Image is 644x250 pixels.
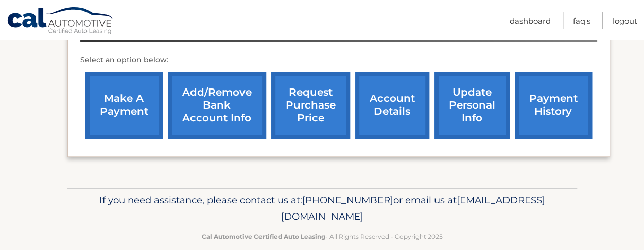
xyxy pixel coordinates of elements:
[85,72,163,139] a: make a payment
[434,72,510,139] a: update personal info
[515,72,592,139] a: payment history
[80,54,597,66] p: Select an option below:
[510,12,551,29] a: Dashboard
[355,72,429,139] a: account details
[302,194,393,206] span: [PHONE_NUMBER]
[168,72,266,139] a: Add/Remove bank account info
[74,231,570,242] p: - All Rights Reserved - Copyright 2025
[74,192,570,225] p: If you need assistance, please contact us at: or email us at
[573,12,590,29] a: FAQ's
[613,12,637,29] a: Logout
[202,233,325,240] strong: Cal Automotive Certified Auto Leasing
[7,7,115,37] a: Cal Automotive
[271,72,350,139] a: request purchase price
